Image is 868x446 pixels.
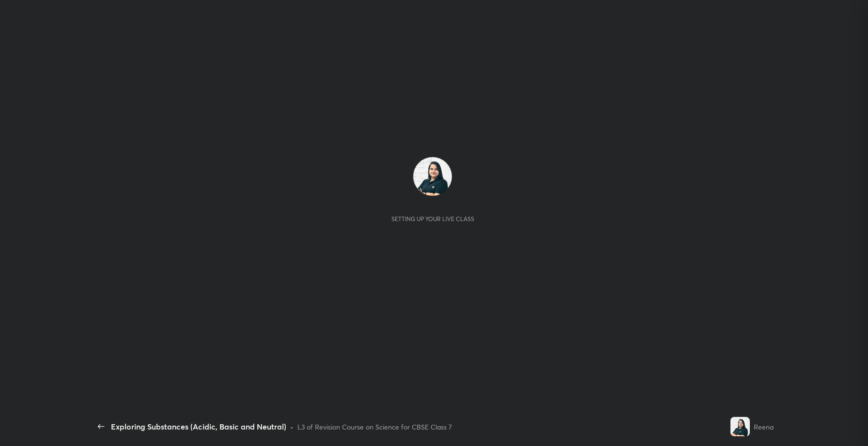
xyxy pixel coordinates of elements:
img: 87f3e2c2dcb2401487ed603b2d7ef5a1.jpg [413,157,452,196]
div: Reena [754,422,774,432]
div: • [290,422,294,432]
div: Setting up your live class [391,215,474,223]
div: L3 of Revision Course on Science for CBSE Class 7 [297,422,452,432]
img: 87f3e2c2dcb2401487ed603b2d7ef5a1.jpg [730,417,750,436]
div: Exploring Substances (Acidic, Basic and Neutral) [111,421,286,432]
